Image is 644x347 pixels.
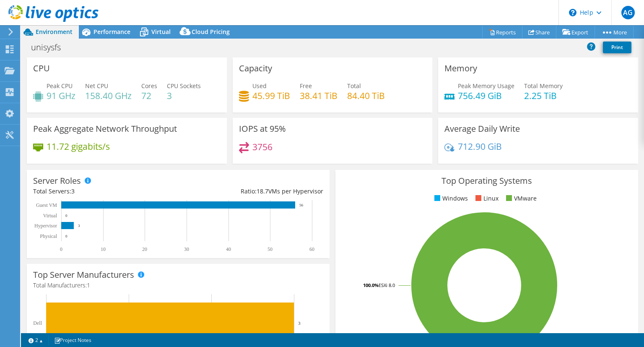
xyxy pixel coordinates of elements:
[524,91,563,100] h4: 2.25 TiB
[342,176,632,185] h3: Top Operating Systems
[239,124,286,133] h3: IOPS at 95%
[309,246,314,252] text: 60
[482,26,522,39] a: Reports
[300,82,312,90] span: Free
[27,43,74,52] h1: unisysfs
[347,91,385,100] h4: 84.40 TiB
[444,64,477,73] h3: Memory
[151,28,171,36] span: Virtual
[299,203,304,207] text: 56
[48,335,97,345] a: Project Notes
[192,28,230,36] span: Cloud Pricing
[142,246,147,252] text: 20
[504,194,537,203] li: VMware
[141,82,157,90] span: Cores
[603,42,631,53] a: Print
[65,214,68,218] text: 0
[473,194,499,203] li: Linux
[101,246,106,252] text: 10
[65,234,68,238] text: 0
[252,91,290,100] h4: 45.99 TiB
[34,223,57,229] text: Hypervisor
[40,233,57,239] text: Physical
[71,187,75,195] span: 3
[33,320,42,326] text: Dell
[226,246,231,252] text: 40
[85,82,108,90] span: Net CPU
[458,91,514,100] h4: 756.49 GiB
[252,82,267,90] span: Used
[569,9,576,16] svg: \n
[524,82,563,90] span: Total Memory
[178,187,323,196] div: Ratio: VMs per Hypervisor
[93,28,130,36] span: Performance
[78,224,80,228] text: 3
[347,82,361,90] span: Total
[23,335,49,345] a: 2
[432,194,468,203] li: Windows
[36,28,73,36] span: Environment
[47,82,73,90] span: Peak CPU
[184,246,189,252] text: 30
[33,187,178,196] div: Total Servers:
[33,176,81,185] h3: Server Roles
[87,281,90,289] span: 1
[36,202,57,208] text: Guest VM
[298,321,301,326] text: 3
[85,91,132,100] h4: 158.40 GHz
[257,187,268,195] span: 18.7
[300,91,338,100] h4: 38.41 TiB
[43,213,57,219] text: Virtual
[595,26,634,39] a: More
[444,124,520,133] h3: Average Daily Write
[167,82,201,90] span: CPU Sockets
[167,91,201,100] h4: 3
[267,246,273,252] text: 50
[379,282,395,288] tspan: ESXi 8.0
[522,26,556,39] a: Share
[458,142,502,151] h4: 712.90 GiB
[621,6,635,19] span: AG
[47,91,75,100] h4: 91 GHz
[60,246,62,252] text: 0
[33,64,50,73] h3: CPU
[33,124,177,133] h3: Peak Aggregate Network Throughput
[239,64,272,73] h3: Capacity
[363,282,379,288] tspan: 100.0%
[33,281,323,290] h4: Total Manufacturers:
[141,91,157,100] h4: 72
[556,26,595,39] a: Export
[458,82,514,90] span: Peak Memory Usage
[47,142,110,151] h4: 11.72 gigabits/s
[33,270,134,279] h3: Top Server Manufacturers
[252,142,273,151] h4: 3756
